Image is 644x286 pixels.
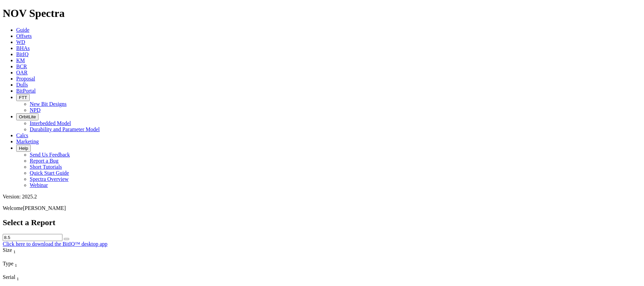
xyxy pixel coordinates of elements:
[19,95,27,100] span: FTT
[30,164,62,170] a: Short Tutorials
[30,158,58,164] a: Report a Bug
[3,241,107,247] a: Click here to download the BitIQ™ desktop app
[30,182,48,188] a: Webinar
[3,261,65,274] div: Sort None
[16,76,35,81] a: Proposal
[16,82,28,88] a: Dulls
[3,247,65,261] div: Sort None
[30,101,66,107] a: New Bit Designs
[3,247,12,253] span: Size
[15,261,17,266] span: Sort None
[16,70,28,75] a: OAR
[3,274,65,282] div: Serial Sort None
[16,57,25,63] a: KM
[17,276,19,281] sub: 1
[30,176,69,182] a: Spectra Overview
[14,247,16,253] span: Sort None
[3,194,641,200] div: Version: 2025.2
[3,274,15,280] span: Serial
[3,268,65,274] div: Column Menu
[30,126,100,132] a: Durability and Parameter Model
[17,274,19,280] span: Sort None
[30,107,41,113] a: NPD
[30,170,69,176] a: Quick Start Guide
[3,261,14,266] span: Type
[19,146,28,151] span: Help
[3,205,641,211] p: Welcome
[30,152,70,158] a: Send Us Feedback
[3,7,641,20] h1: NOV Spectra
[15,263,17,268] sub: 1
[16,145,31,152] button: Help
[16,94,30,101] button: FTT
[16,51,28,57] a: BitIQ
[3,261,65,268] div: Type Sort None
[16,139,39,144] a: Marketing
[14,249,16,254] sub: 1
[16,64,27,69] a: BCR
[30,120,71,126] a: Interbedded Model
[19,114,36,119] span: OrbitLite
[23,205,66,211] span: [PERSON_NAME]
[16,88,36,94] a: BitPortal
[16,33,32,39] a: Offsets
[16,133,28,138] a: Calcs
[16,39,25,45] a: WD
[3,234,62,241] input: Search for a Report
[16,27,29,33] a: Guide
[16,45,30,51] a: BHAs
[3,255,65,261] div: Column Menu
[3,247,65,255] div: Size Sort None
[3,218,641,227] h2: Select a Report
[16,113,38,120] button: OrbitLite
